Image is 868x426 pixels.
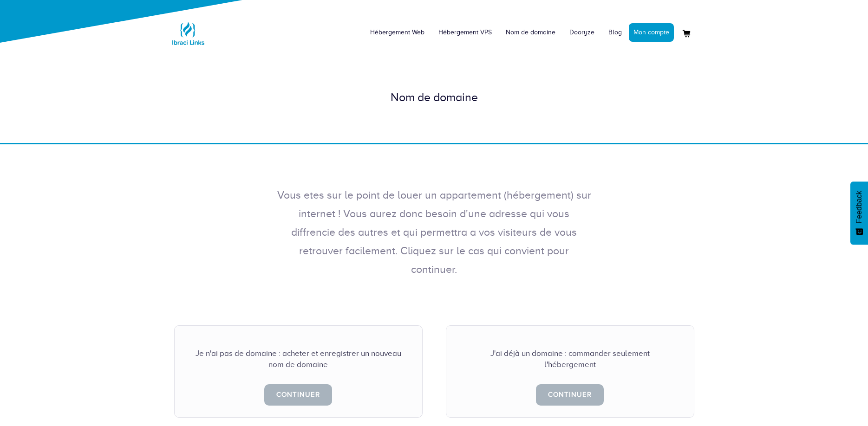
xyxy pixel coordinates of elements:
[629,23,674,42] a: Mon compte
[170,89,699,106] div: Nom de domaine
[855,191,863,223] span: Feedback
[170,15,207,52] img: Logo Ibraci Links
[850,181,868,245] button: Feedback - Afficher l’enquête
[193,348,404,371] div: Je n'ai pas de domaine : acheter et enregistrer un nouveau nom de domaine
[264,384,332,405] a: Continuer
[601,19,629,46] a: Blog
[363,19,431,46] a: Hébergement Web
[536,384,604,405] a: Continuer
[431,19,499,46] a: Hébergement VPS
[499,19,562,46] a: Nom de domaine
[276,186,592,279] p: Vous etes sur le point de louer un appartement (hébergement) sur internet ! Vous aurez donc besoi...
[170,7,207,52] a: Logo Ibraci Links
[562,19,601,46] a: Dooryze
[465,348,675,371] div: J'ai déjà un domaine : commander seulement l'hébergement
